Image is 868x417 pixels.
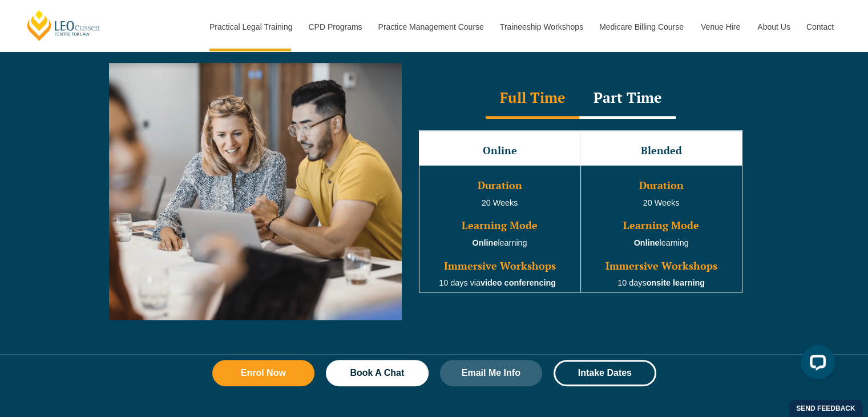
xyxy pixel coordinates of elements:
[582,180,741,191] h3: Duration
[350,368,404,378] span: Book A Chat
[421,220,579,231] h3: Learning Mode
[440,360,543,386] a: Email Me Info
[462,368,520,378] span: Email Me Info
[421,145,579,157] h3: Online
[473,238,498,247] strong: Online
[582,260,741,272] h3: Immersive Workshops
[201,2,300,51] a: Practical Legal Training
[486,79,579,119] div: Full Time
[580,165,742,292] td: 20 Weeks learning 10 days
[26,9,102,42] a: [PERSON_NAME] Centre for Law
[749,2,798,51] a: About Us
[478,178,522,192] span: Duration
[419,165,580,292] td: learning 10 days via
[798,2,842,51] a: Contact
[692,2,749,51] a: Venue Hire
[578,368,632,378] span: Intake Dates
[300,2,369,51] a: CPD Programs
[634,238,660,247] strong: Online
[579,79,676,119] div: Part Time
[647,278,705,287] strong: onsite learning
[326,360,429,386] a: Book A Chat
[591,2,692,51] a: Medicare Billing Course
[491,2,591,51] a: Traineeship Workshops
[482,198,518,207] span: 20 Weeks
[241,368,286,378] span: Enrol Now
[212,360,315,386] a: Enrol Now
[792,340,839,388] iframe: LiveChat chat widget
[421,260,579,272] h3: Immersive Workshops
[481,278,556,287] strong: video conferencing
[582,145,741,157] h3: Blended
[554,360,656,386] a: Intake Dates
[582,220,741,231] h3: Learning Mode
[370,2,491,51] a: Practice Management Course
